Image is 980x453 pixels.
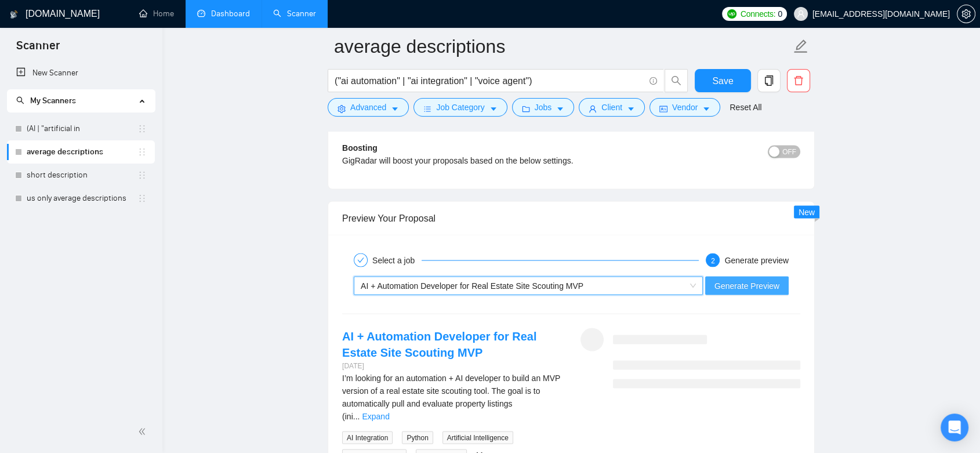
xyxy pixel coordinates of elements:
span: Vendor [672,101,698,114]
span: double-left [138,426,150,437]
span: OFF [782,145,796,158]
span: search [16,96,24,104]
span: holder [137,124,147,133]
span: check [357,256,364,263]
span: ... [353,411,360,421]
a: AI + Automation Developer for Real Estate Site Scouting MVP [342,329,536,358]
span: user [797,10,805,18]
span: Client [601,101,622,114]
input: Search Freelance Jobs... [335,74,644,88]
span: Scanner [7,37,69,61]
span: Artificial Intelligence [442,431,513,444]
input: Scanner name... [334,32,791,61]
span: caret-down [556,104,564,113]
li: us only average descriptions [7,187,155,210]
span: setting [957,9,975,19]
span: search [665,75,687,86]
span: Advanced [350,101,386,114]
span: My Scanners [16,96,76,106]
span: Connects: [741,8,775,20]
a: Expand [362,411,389,421]
a: New Scanner [16,61,146,85]
button: delete [787,69,810,92]
span: holder [137,194,147,203]
span: delete [787,75,810,86]
span: caret-down [489,104,498,113]
span: AI + Automation Developer for Real Estate Site Scouting MVP [361,281,583,290]
button: setting [957,5,975,23]
li: short description [7,164,155,187]
li: (AI | "artificial in [7,117,155,140]
a: (AI | "artificial in [27,117,137,140]
span: info-circle [649,77,657,85]
a: average descriptions [27,140,137,164]
span: caret-down [702,104,710,113]
span: user [589,104,597,113]
img: logo [10,5,18,24]
span: setting [337,104,346,113]
span: 2 [711,256,715,264]
span: copy [758,75,780,86]
div: Select a job [372,253,422,267]
span: Python [402,431,433,444]
div: I’m looking for an automation + AI developer to build an MVP version of a real estate site scouti... [342,371,562,422]
button: Generate Preview [705,276,789,295]
button: barsJob Categorycaret-down [413,98,507,117]
button: idcardVendorcaret-down [649,98,720,117]
button: userClientcaret-down [579,98,645,117]
button: folderJobscaret-down [512,98,575,117]
span: holder [137,171,147,180]
button: search [665,69,688,92]
li: average descriptions [7,140,155,164]
div: [DATE] [342,360,562,371]
span: caret-down [391,104,399,113]
div: GigRadar will boost your proposals based on the below settings. [342,154,686,166]
span: I’m looking for an automation + AI developer to build an MVP version of a real estate site scouti... [342,373,560,421]
a: short description [27,164,137,187]
div: Generate preview [724,253,789,267]
a: searchScanner [273,9,316,19]
span: My Scanners [30,96,76,106]
span: AI Integration [342,431,393,444]
span: 0 [778,8,782,20]
a: setting [957,9,975,19]
a: homeHome [139,9,174,19]
span: bars [423,104,431,113]
button: copy [757,69,781,92]
li: New Scanner [7,61,155,85]
span: folder [522,104,530,113]
div: Open Intercom Messenger [941,414,968,441]
img: upwork-logo.png [727,9,736,19]
a: dashboardDashboard [197,9,250,19]
span: holder [137,147,147,157]
a: Reset All [729,101,761,114]
div: Preview Your Proposal [342,201,800,234]
button: Save [695,69,751,92]
b: Boosting [342,143,378,152]
span: New [798,207,815,216]
span: Jobs [535,101,552,114]
span: caret-down [627,104,635,113]
button: settingAdvancedcaret-down [328,98,409,117]
span: edit [793,39,808,54]
span: idcard [659,104,667,113]
span: Generate Preview [714,279,779,292]
span: Save [712,74,733,88]
a: us only average descriptions [27,187,137,210]
span: Job Category [436,101,484,114]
